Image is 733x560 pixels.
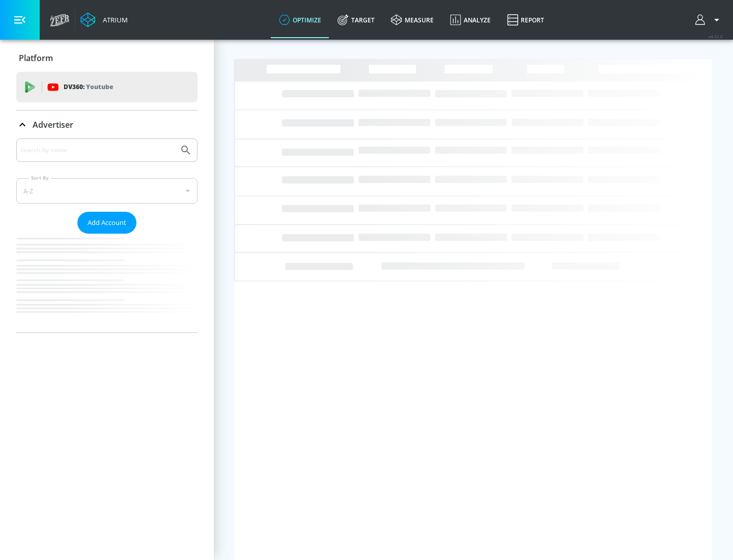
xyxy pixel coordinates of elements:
[16,178,198,204] div: A-Z
[33,119,73,130] p: Advertiser
[499,2,552,38] a: Report
[442,2,499,38] a: Analyze
[77,212,136,234] button: Add Account
[709,34,723,39] span: v 4.32.0
[99,15,128,24] div: Atrium
[383,2,442,38] a: measure
[329,2,383,38] a: Target
[20,144,175,157] input: Search by name
[64,81,113,93] p: DV360:
[29,175,51,181] label: Sort By
[86,81,113,92] p: Youtube
[16,72,198,102] div: DV360: Youtube
[19,52,53,64] p: Platform
[16,44,198,72] div: Platform
[271,2,329,38] a: optimize
[88,217,126,229] span: Add Account
[16,138,198,332] div: Advertiser
[80,12,128,27] a: Atrium
[16,110,198,139] div: Advertiser
[16,234,198,332] nav: list of Advertiser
